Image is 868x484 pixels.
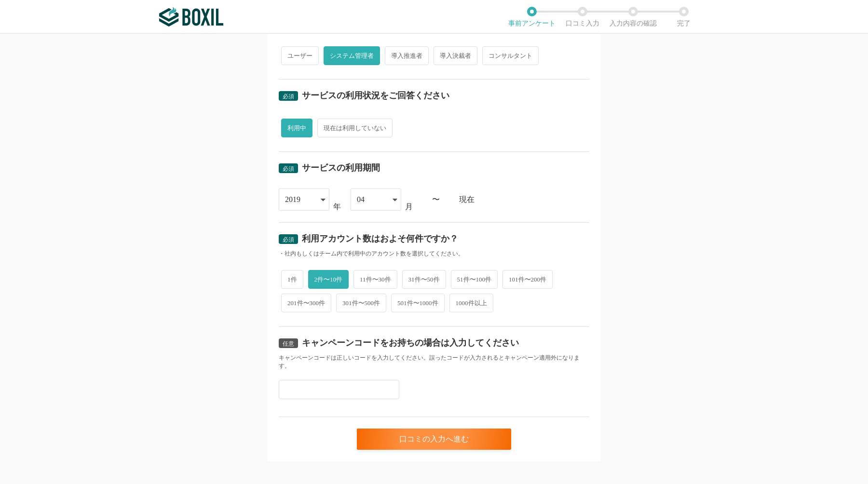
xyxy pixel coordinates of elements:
span: コンサルタント [482,46,539,65]
div: サービスの利用期間 [302,163,380,172]
div: キャンペーンコードをお持ちの場合は入力してください [302,338,519,347]
div: サービスの利用状況をご回答ください [302,91,449,100]
span: 1件 [281,270,303,289]
span: 必須 [283,165,294,172]
span: 1000件以上 [449,294,493,312]
span: 201件〜300件 [281,294,331,312]
span: 301件〜500件 [336,294,386,312]
span: 任意 [283,340,294,347]
img: ボクシルSaaS_ロゴ [159,7,223,27]
li: 口コミ入力 [557,7,608,27]
span: 導入推進者 [385,46,429,65]
div: 2019 [285,189,300,210]
span: 11件〜30件 [353,270,397,289]
span: 現在は利用していない [317,119,393,137]
span: システム管理者 [324,46,380,65]
div: 月 [405,203,413,211]
li: 事前アンケート [506,7,557,27]
span: 利用中 [281,119,312,137]
span: 51件〜100件 [451,270,498,289]
span: 501件〜1000件 [391,294,445,312]
span: 2件〜10件 [308,270,349,289]
div: 現在 [459,196,589,203]
span: 必須 [283,93,294,100]
div: 04 [357,189,365,210]
div: ・社内もしくはチーム内で利用中のアカウント数を選択してください。 [279,250,589,258]
span: ユーザー [281,46,319,65]
span: 導入決裁者 [434,46,477,65]
div: 〜 [432,196,440,203]
li: 入力内容の確認 [608,7,658,27]
div: 口コミの入力へ進む [357,429,511,450]
div: 年 [333,203,341,211]
div: 利用アカウント数はおよそ何件ですか？ [302,234,458,243]
span: 必須 [283,236,294,243]
li: 完了 [658,7,709,27]
span: 101件〜200件 [502,270,553,289]
div: キャンペーンコードは正しいコードを入力してください。誤ったコードが入力されるとキャンペーン適用外になります。 [279,354,589,370]
span: 31件〜50件 [402,270,446,289]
